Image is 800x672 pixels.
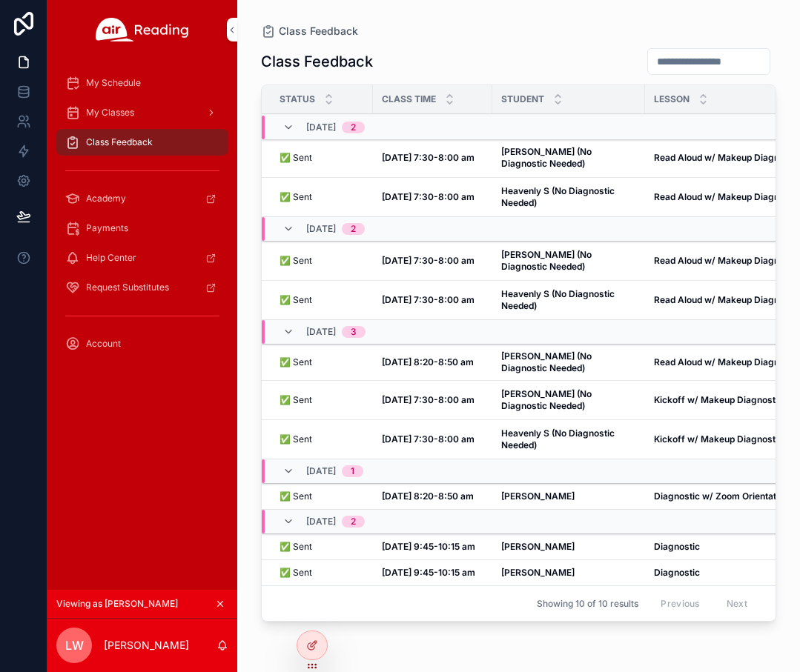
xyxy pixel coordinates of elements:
[86,222,128,234] span: Payments
[501,541,636,553] a: [PERSON_NAME]
[654,541,700,552] strong: Diagnostic
[280,490,364,502] a: ✅ Sent
[501,146,636,170] a: [PERSON_NAME] (No Diagnostic Needed)
[351,465,354,477] div: 1
[280,394,312,406] span: ✅ Sent
[351,516,356,528] div: 2
[306,122,336,133] span: [DATE]
[280,255,312,267] span: ✅ Sent
[56,215,228,242] a: Payments
[382,541,475,552] strong: [DATE] 9:45-10:15 am
[501,388,636,412] a: [PERSON_NAME] (No Diagnostic Needed)
[280,541,312,553] span: ✅ Sent
[382,255,475,266] strong: [DATE] 7:30-8:00 am
[86,107,134,119] span: My Classes
[382,356,474,367] strong: [DATE] 8:20-8:50 am
[86,338,121,350] span: Account
[382,541,483,553] a: [DATE] 9:45-10:15 am
[56,274,228,301] a: Request Substitutes
[280,356,312,368] span: ✅ Sent
[280,191,364,203] a: ✅ Sent
[382,356,483,368] a: [DATE] 8:20-8:50 am
[501,490,636,502] a: [PERSON_NAME]
[501,490,575,502] strong: [PERSON_NAME]
[86,282,169,293] span: Request Substitutes
[351,326,357,338] div: 3
[382,191,483,203] a: [DATE] 7:30-8:00 am
[501,185,617,208] strong: Heavenly S (No Diagnostic Needed)
[501,428,636,451] a: Heavenly S (No Diagnostic Needed)
[382,294,483,306] a: [DATE] 7:30-8:00 am
[86,252,136,264] span: Help Center
[382,394,483,406] a: [DATE] 7:30-8:00 am
[65,636,84,654] span: LW
[654,394,797,405] strong: Kickoff w/ Makeup Diagnostic - 2
[306,516,336,528] span: [DATE]
[501,350,636,374] a: [PERSON_NAME] (No Diagnostic Needed)
[351,122,356,133] div: 2
[280,541,364,553] a: ✅ Sent
[501,249,636,273] a: [PERSON_NAME] (No Diagnostic Needed)
[351,223,356,235] div: 2
[501,249,594,272] strong: [PERSON_NAME] (No Diagnostic Needed)
[501,567,636,579] a: [PERSON_NAME]
[306,465,336,477] span: [DATE]
[261,51,373,72] h1: Class Feedback
[56,70,228,96] a: My Schedule
[382,191,475,202] strong: [DATE] 7:30-8:00 am
[47,59,237,376] div: scrollable content
[382,433,475,445] strong: [DATE] 7:30-8:00 am
[280,567,312,579] span: ✅ Sent
[280,294,364,306] a: ✅ Sent
[104,638,189,653] p: [PERSON_NAME]
[96,18,189,41] img: App logo
[382,294,475,305] strong: [DATE] 7:30-8:00 am
[280,191,312,203] span: ✅ Sent
[280,567,364,579] a: ✅ Sent
[280,356,364,368] a: ✅ Sent
[501,541,575,552] strong: [PERSON_NAME]
[306,223,336,235] span: [DATE]
[382,567,483,579] a: [DATE] 9:45-10:15 am
[501,288,617,311] strong: Heavenly S (No Diagnostic Needed)
[501,185,636,209] a: Heavenly S (No Diagnostic Needed)
[654,93,690,105] span: Lesson
[279,24,358,39] span: Class Feedback
[280,490,312,502] span: ✅ Sent
[501,288,636,312] a: Heavenly S (No Diagnostic Needed)
[654,433,797,445] strong: Kickoff w/ Makeup Diagnostic - 2
[280,152,312,164] span: ✅ Sent
[501,350,594,373] strong: [PERSON_NAME] (No Diagnostic Needed)
[280,152,364,164] a: ✅ Sent
[501,567,575,578] strong: [PERSON_NAME]
[654,490,789,502] strong: Diagnostic w/ Zoom Orientation
[86,136,153,148] span: Class Feedback
[280,93,315,105] span: Status
[280,294,312,306] span: ✅ Sent
[501,146,594,169] strong: [PERSON_NAME] (No Diagnostic Needed)
[654,567,700,578] strong: Diagnostic
[382,152,475,163] strong: [DATE] 7:30-8:00 am
[382,394,475,405] strong: [DATE] 7:30-8:00 am
[382,567,475,578] strong: [DATE] 9:45-10:15 am
[501,428,617,450] strong: Heavenly S (No Diagnostic Needed)
[501,93,544,105] span: Student
[261,24,358,39] a: Class Feedback
[56,330,228,357] a: Account
[56,598,178,610] span: Viewing as [PERSON_NAME]
[86,193,126,204] span: Academy
[280,255,364,267] a: ✅ Sent
[382,152,483,164] a: [DATE] 7:30-8:00 am
[56,99,228,126] a: My Classes
[537,598,638,610] span: Showing 10 of 10 results
[56,185,228,212] a: Academy
[306,326,336,338] span: [DATE]
[382,433,483,445] a: [DATE] 7:30-8:00 am
[382,255,483,267] a: [DATE] 7:30-8:00 am
[501,388,594,411] strong: [PERSON_NAME] (No Diagnostic Needed)
[280,433,364,445] a: ✅ Sent
[56,244,228,271] a: Help Center
[280,433,312,445] span: ✅ Sent
[382,93,436,105] span: Class Time
[382,490,483,502] a: [DATE] 8:20-8:50 am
